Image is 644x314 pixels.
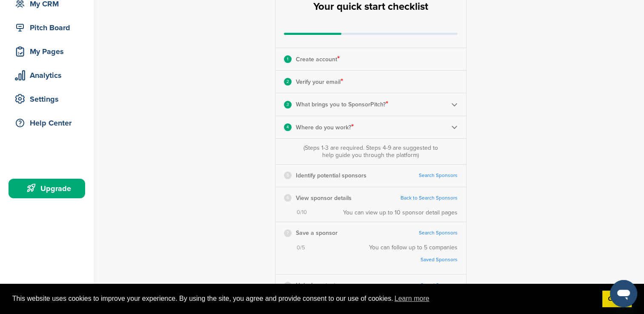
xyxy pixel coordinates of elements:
[284,123,292,131] div: 4
[610,280,637,307] iframe: Button to launch messaging window
[296,193,352,203] p: View sponsor details
[13,91,85,107] div: Settings
[9,18,85,37] a: Pitch Board
[284,78,292,86] div: 2
[13,68,85,83] div: Analytics
[421,282,458,288] a: Saved Sponsors
[284,101,292,108] div: 3
[13,115,85,131] div: Help Center
[378,257,458,263] a: Saved Sponsors
[296,99,388,110] p: What brings you to SponsorPitch?
[9,66,85,85] a: Analytics
[284,171,292,179] div: 5
[602,291,632,308] a: dismiss cookie message
[13,44,85,59] div: My Pages
[296,280,338,291] p: Unlock contacts
[284,55,292,63] div: 1
[369,244,458,268] div: You can follow up to 5 companies
[451,124,458,130] img: Checklist arrow 2
[13,181,85,196] div: Upgrade
[9,179,85,198] a: Upgrade
[9,113,85,133] a: Help Center
[419,230,458,236] a: Search Sponsors
[13,20,85,35] div: Pitch Board
[9,42,85,61] a: My Pages
[297,209,307,216] span: 0/10
[301,144,440,159] div: (Steps 1-3 are required. Steps 4-9 are suggested to help guide you through the platform)
[343,209,458,216] div: You can view up to 10 sponsor detail pages
[296,122,354,133] p: Where do you work?
[451,101,458,108] img: Checklist arrow 2
[296,170,366,181] p: Identify potential sponsors
[284,194,292,202] div: 6
[284,229,292,237] div: 7
[9,89,85,109] a: Settings
[296,228,338,238] p: Save a sponsor
[297,244,305,251] span: 0/5
[284,282,292,289] div: 8
[296,54,340,65] p: Create account
[12,292,595,305] span: This website uses cookies to improve your experience. By using the site, you agree and provide co...
[296,76,343,87] p: Verify your email
[401,195,458,201] a: Back to Search Sponsors
[393,292,431,305] a: learn more about cookies
[419,172,458,179] a: Search Sponsors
